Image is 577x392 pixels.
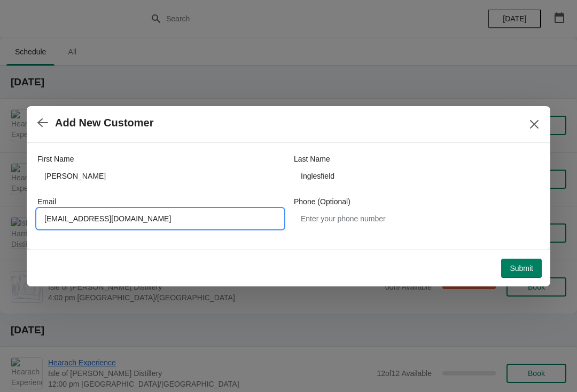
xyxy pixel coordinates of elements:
[37,154,74,164] label: First Name
[294,154,330,164] label: Last Name
[37,196,56,207] label: Email
[525,115,544,134] button: Close
[294,196,350,207] label: Phone (Optional)
[37,166,283,186] input: John
[510,264,533,273] span: Submit
[294,209,540,228] input: Enter your phone number
[501,259,542,278] button: Submit
[55,117,153,129] h2: Add New Customer
[294,166,540,186] input: Smith
[37,209,283,228] input: Enter your email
